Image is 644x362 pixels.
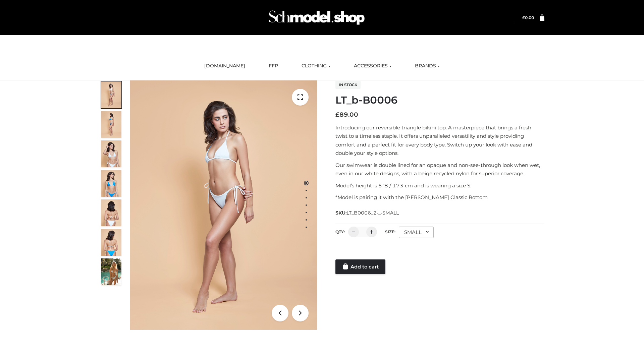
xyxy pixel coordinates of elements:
[101,199,121,226] img: ArielClassicBikiniTop_CloudNine_AzureSky_OW114ECO_7-scaled.jpg
[522,15,534,20] a: £0.00
[264,59,283,73] a: FFP
[335,111,339,118] span: £
[101,229,121,256] img: ArielClassicBikiniTop_CloudNine_AzureSky_OW114ECO_8-scaled.jpg
[335,229,345,234] label: QTY:
[101,170,121,197] img: ArielClassicBikiniTop_CloudNine_AzureSky_OW114ECO_4-scaled.jpg
[101,111,121,138] img: ArielClassicBikiniTop_CloudNine_AzureSky_OW114ECO_2-scaled.jpg
[385,229,395,234] label: Size:
[335,209,399,217] span: SKU:
[335,259,385,274] a: Add to cart
[349,59,396,73] a: ACCESSORIES
[335,193,544,202] p: *Model is pairing it with the [PERSON_NAME] Classic Bottom
[399,227,434,238] div: SMALL
[297,59,335,73] a: CLOTHING
[522,15,525,20] span: £
[101,140,121,167] img: ArielClassicBikiniTop_CloudNine_AzureSky_OW114ECO_3-scaled.jpg
[199,59,250,73] a: [DOMAIN_NAME]
[346,210,399,216] span: LT_B0006_2-_-SMALL
[335,181,544,190] p: Model’s height is 5 ‘8 / 173 cm and is wearing a size S.
[410,59,445,73] a: BRANDS
[130,80,317,330] img: ArielClassicBikiniTop_CloudNine_AzureSky_OW114ECO_1
[335,81,361,89] span: In stock
[335,123,544,158] p: Introducing our reversible triangle bikini top. A masterpiece that brings a fresh twist to a time...
[335,111,358,118] bdi: 89.00
[266,4,367,31] img: Schmodel Admin 964
[335,94,544,106] h1: LT_b-B0006
[335,161,544,178] p: Our swimwear is double lined for an opaque and non-see-through look when wet, even in our white d...
[101,258,121,285] img: Arieltop_CloudNine_AzureSky2.jpg
[101,81,121,108] img: ArielClassicBikiniTop_CloudNine_AzureSky_OW114ECO_1-scaled.jpg
[522,15,534,20] bdi: 0.00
